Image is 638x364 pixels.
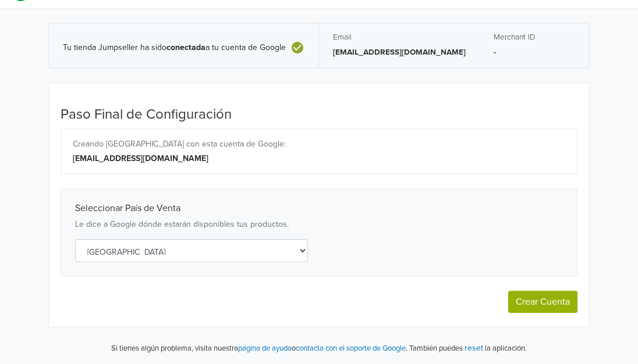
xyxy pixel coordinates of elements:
p: También puedes la aplicación. [407,341,527,355]
button: Crear Cuenta [508,291,577,313]
p: [EMAIL_ADDRESS][DOMAIN_NAME] [333,47,466,58]
h4: Seleccionar País de Venta [75,203,563,214]
div: Creando [GEOGRAPHIC_DATA] con esta cuenta de Google: [73,138,565,150]
button: reset [465,341,483,355]
h5: Merchant ID [494,33,575,42]
div: [EMAIL_ADDRESS][DOMAIN_NAME] [73,152,565,165]
a: contacta con el soporte de Google [296,344,406,353]
span: Tu tienda Jumpseller ha sido a tu cuenta de Google [63,43,286,53]
p: Le dice a Google dónde estarán disponibles tus productos. [75,219,563,230]
b: conectada [166,42,205,52]
h4: Paso Final de Configuración [61,106,577,123]
h5: Email [333,33,466,42]
p: - [494,47,575,58]
p: Si tienes algún problema, visita nuestra o . [111,343,407,355]
a: página de ayuda [238,344,292,353]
